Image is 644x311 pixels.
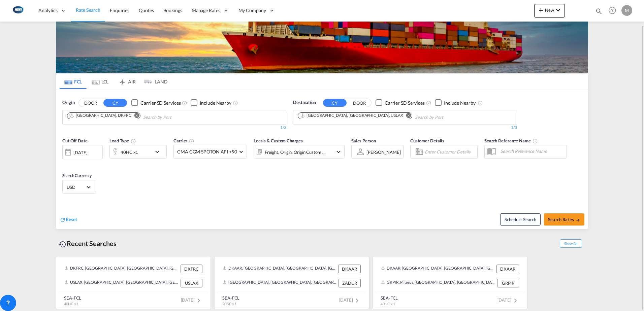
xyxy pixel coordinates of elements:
div: USLAX, Los Angeles, CA, United States, North America, Americas [64,279,179,287]
span: Sales Person [351,138,376,143]
recent-search-card: DKFRC, [GEOGRAPHIC_DATA], [GEOGRAPHIC_DATA], [GEOGRAPHIC_DATA], [GEOGRAPHIC_DATA] DKFRCUSLAX, [GE... [56,256,211,309]
md-tab-item: AIR [114,74,140,89]
md-tab-item: LCL [87,74,114,89]
div: SEA-FCL [222,295,239,301]
span: Cut Off Date [62,138,88,143]
span: Rate Search [76,7,100,13]
div: DKFRC [181,265,202,273]
md-select: Sales Person: Martin Kring [366,147,401,157]
div: 1/3 [293,125,517,131]
div: icon-magnify [595,7,603,18]
span: Quotes [139,7,154,13]
div: 40HC x1 [121,147,138,157]
md-icon: icon-chevron-right [195,297,203,305]
md-icon: icon-chevron-right [511,297,519,305]
md-icon: Unchecked: Search for CY (Container Yard) services for all selected carriers.Checked : Search for... [426,100,431,106]
div: Los Angeles, CA, USLAX [300,113,403,118]
md-pagination-wrapper: Use the left and right arrow keys to navigate between tabs [60,74,167,89]
span: Bookings [163,7,182,13]
div: Press delete to remove this chip. [300,113,405,118]
div: Recent Searches [56,236,119,251]
span: Analytics [38,7,58,14]
md-icon: icon-refresh [60,217,66,223]
md-chips-wrap: Chips container. Use arrow keys to select chips. [66,110,210,123]
div: GRPIR, Piraeus, Greece, Southern Europe, Europe [381,279,495,287]
button: DOOR [79,99,102,107]
span: [DATE] [181,297,203,303]
span: Customer Details [410,138,444,143]
recent-search-card: DKAAR, [GEOGRAPHIC_DATA], [GEOGRAPHIC_DATA], [GEOGRAPHIC_DATA], [GEOGRAPHIC_DATA] DKAARGRPIR, Pir... [373,256,527,309]
span: [DATE] [339,297,361,303]
span: Locals & Custom Charges [254,138,303,143]
span: [DATE] [497,297,519,303]
input: Enter Customer Details [425,147,475,157]
span: 40HC x 1 [64,302,78,306]
div: M [621,5,632,16]
input: Search Reference Name [497,146,567,156]
button: Remove [130,113,140,119]
md-checkbox: Checkbox No Ink [191,99,231,106]
div: DKAAR [496,265,519,273]
md-icon: icon-magnify [595,7,603,15]
span: My Company [238,7,266,14]
button: Remove [402,113,412,119]
md-checkbox: Checkbox No Ink [435,99,476,106]
span: New [537,7,562,13]
md-checkbox: Checkbox No Ink [131,99,181,106]
div: [DATE] [62,145,103,159]
span: Search Reference Name [484,138,538,143]
md-icon: Unchecked: Ignores neighbouring ports when fetching rates.Checked : Includes neighbouring ports w... [233,100,238,106]
div: 1/3 [62,125,286,131]
div: 40HC x1icon-chevron-down [109,145,167,159]
img: 1aa151c0c08011ec8d6f413816f9a227.png [10,3,25,18]
span: Manage Rates [192,7,220,14]
div: Freight Origin Origin Custom Destination Factory Stuffing [265,147,326,157]
div: ZADUR, Durban, South Africa, Southern Africa, Africa [223,279,337,287]
span: Carrier [173,138,194,143]
md-icon: Your search will be saved by the below given name [533,138,538,144]
md-icon: icon-information-outline [131,138,136,144]
div: Include Nearby [444,100,476,106]
input: Chips input. [143,112,207,123]
md-icon: icon-arrow-right [576,218,580,222]
md-icon: Unchecked: Ignores neighbouring ports when fetching rates.Checked : Includes neighbouring ports w... [478,100,483,106]
div: Help [607,5,621,17]
div: [PERSON_NAME] [366,149,401,155]
md-icon: icon-airplane [118,78,126,83]
md-icon: icon-chevron-down [554,6,562,14]
button: Note: By default Schedule search will only considerorigin ports, destination ports and cut off da... [500,213,541,226]
div: DKAAR, Aarhus, Denmark, Northern Europe, Europe [381,265,495,273]
div: GRPIR [497,279,519,287]
span: 20GP x 1 [222,302,236,306]
div: Freight Origin Origin Custom Destination Factory Stuffingicon-chevron-down [254,145,345,159]
md-chips-wrap: Chips container. Use arrow keys to select chips. [297,110,482,123]
div: ZADUR [339,279,361,287]
md-icon: Unchecked: Search for CY (Container Yard) services for all selected carriers.Checked : Search for... [182,100,187,106]
span: Enquiries [110,7,129,13]
button: icon-plus 400-fgNewicon-chevron-down [534,4,565,18]
div: DKFRC, Fredericia, Denmark, Northern Europe, Europe [64,265,179,273]
md-icon: icon-chevron-right [353,297,361,305]
span: Show All [560,239,582,248]
button: CY [323,99,347,107]
div: OriginDOOR CY Checkbox No InkUnchecked: Search for CY (Container Yard) services for all selected ... [56,89,588,229]
span: Help [607,5,618,16]
span: Destination [293,99,316,106]
div: Press delete to remove this chip. [69,113,133,118]
span: 40HC x 1 [381,302,395,306]
button: Search Ratesicon-arrow-right [544,213,584,226]
div: Carrier SD Services [140,100,181,106]
span: Load Type [109,138,136,143]
span: USD [67,184,86,190]
input: Chips input. [415,112,479,123]
md-icon: icon-chevron-down [153,148,165,156]
span: Search Rates [548,217,580,222]
div: Carrier SD Services [385,100,425,106]
span: Reset [66,216,77,222]
md-tab-item: FCL [60,74,87,89]
span: Origin [62,99,74,106]
div: [DATE] [73,149,87,155]
div: icon-refreshReset [60,216,77,223]
div: SEA-FCL [64,295,81,301]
